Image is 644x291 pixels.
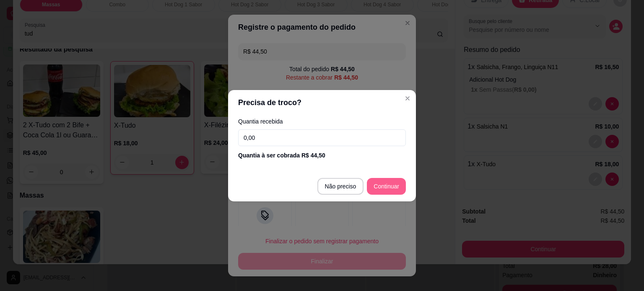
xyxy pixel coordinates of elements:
[317,178,364,195] button: Não preciso
[238,151,406,160] div: Quantia à ser cobrada R$ 44,50
[367,178,406,195] button: Continuar
[238,118,406,124] label: Quantia recebida
[228,90,416,115] header: Precisa de troco?
[401,92,414,105] button: Close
